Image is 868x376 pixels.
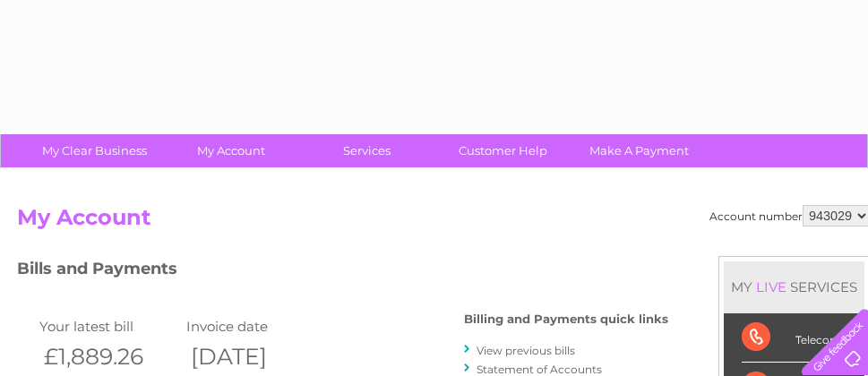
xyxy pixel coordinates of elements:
h3: Bills and Payments [17,256,668,287]
a: View previous bills [477,344,575,357]
div: LIVE [752,278,790,295]
div: MY SERVICES [724,261,864,312]
td: Your latest bill [35,314,182,338]
a: Statement of Accounts [477,363,602,376]
a: My Account [157,134,305,167]
a: Make A Payment [565,134,713,167]
h4: Billing and Payments quick links [464,312,668,326]
td: Invoice date [182,314,329,338]
div: Telecoms [742,313,847,363]
th: £1,889.26 [35,338,182,375]
a: My Clear Business [21,134,168,167]
a: Customer Help [429,134,577,167]
th: [DATE] [182,338,329,375]
a: Services [293,134,441,167]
